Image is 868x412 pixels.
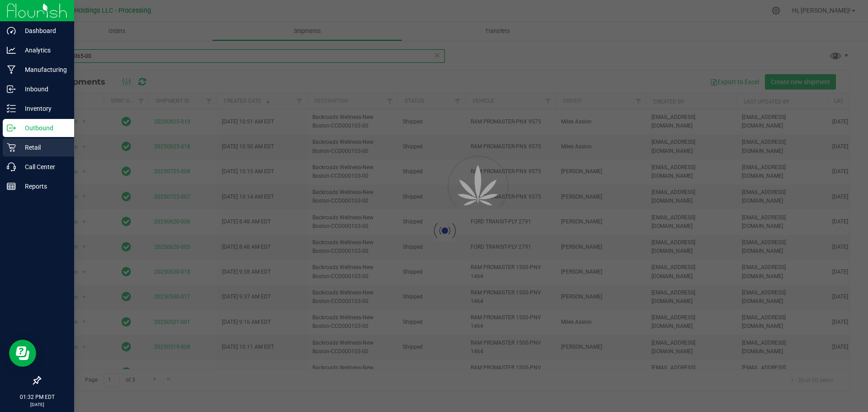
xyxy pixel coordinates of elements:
[16,161,70,172] p: Call Center
[7,26,16,35] inline-svg: Dashboard
[9,340,36,367] iframe: Resource center
[4,401,70,408] p: [DATE]
[16,84,70,95] p: Inbound
[16,25,70,36] p: Dashboard
[16,45,70,56] p: Analytics
[16,142,70,153] p: Retail
[16,181,70,192] p: Reports
[7,162,16,171] inline-svg: Call Center
[7,123,16,133] inline-svg: Outbound
[7,46,16,55] inline-svg: Analytics
[7,65,16,74] inline-svg: Manufacturing
[7,104,16,113] inline-svg: Inventory
[16,103,70,114] p: Inventory
[4,393,70,401] p: 01:32 PM EDT
[7,85,16,94] inline-svg: Inbound
[7,182,16,191] inline-svg: Reports
[7,143,16,152] inline-svg: Retail
[16,123,70,133] p: Outbound
[16,64,70,75] p: Manufacturing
